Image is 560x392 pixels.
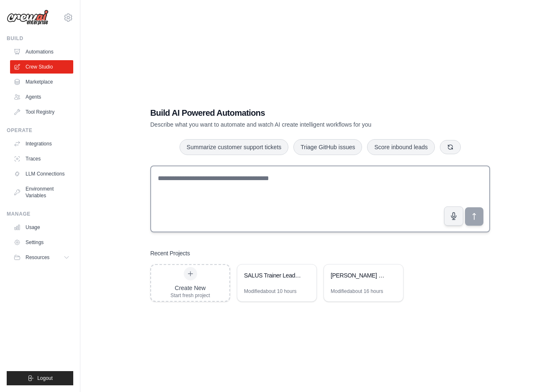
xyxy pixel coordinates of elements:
[10,60,73,74] a: Crew Studio
[7,10,49,25] img: Logo
[444,206,463,226] button: Click to speak your automation idea
[10,251,73,264] button: Resources
[7,371,73,385] button: Logout
[10,152,73,165] a: Traces
[150,107,432,119] h1: Build AI Powered Automations
[26,254,49,261] span: Resources
[150,120,432,129] p: Describe what you want to automate and watch AI create intelligent workflows for you
[180,139,288,155] button: Summarize customer support tickets
[10,221,73,234] a: Usage
[293,139,362,155] button: Triage GitHub issues
[10,137,73,150] a: Integrations
[10,236,73,249] a: Settings
[518,352,560,392] iframe: Chat Widget
[10,105,73,119] a: Tool Registry
[10,90,73,104] a: Agents
[331,288,383,295] div: Modified about 16 hours
[367,139,435,155] button: Score inbound leads
[331,271,388,280] div: [PERSON_NAME] Personal Brand Growth Automation
[170,284,210,292] div: Create New
[7,35,73,42] div: Build
[150,249,190,257] h3: Recent Projects
[244,271,301,280] div: SALUS Trainer Lead Finder - Compliant Web Discovery
[10,182,73,202] a: Environment Variables
[7,211,73,217] div: Manage
[10,167,73,181] a: LLM Connections
[10,75,73,89] a: Marketplace
[7,127,73,134] div: Operate
[170,292,210,299] div: Start fresh project
[244,288,296,295] div: Modified about 10 hours
[440,140,461,154] button: Get new suggestions
[10,45,73,59] a: Automations
[37,375,53,382] span: Logout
